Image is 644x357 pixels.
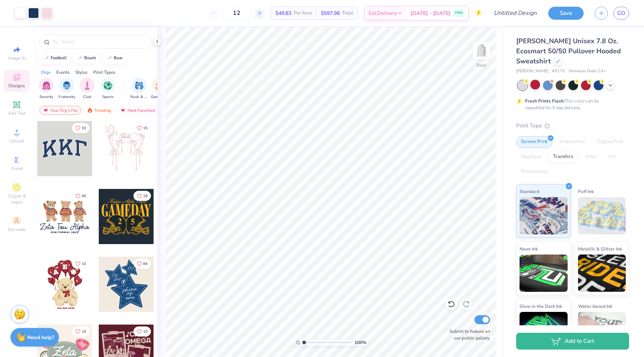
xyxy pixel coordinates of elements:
button: football [39,53,70,64]
img: trending.gif [87,108,93,113]
div: Applique [516,151,546,162]
img: Glow in the Dark Ink [520,312,568,349]
span: Minimum Order: 24 + [569,68,606,75]
button: Like [133,259,151,269]
button: Like [72,259,89,269]
div: filter for Club [80,78,95,100]
img: Metallic & Glitter Ink [578,255,626,292]
span: $49.83 [275,9,291,17]
span: 84 [143,262,148,266]
span: # P170 [552,68,565,75]
div: Trending [83,106,114,115]
button: Save [548,7,584,20]
img: Club Image [83,81,91,90]
span: Upload [9,138,24,144]
img: Standard [520,197,568,234]
button: Like [72,191,89,201]
div: Foil [603,151,621,162]
button: filter button [130,78,148,100]
button: Like [72,326,89,337]
span: 19 [82,330,86,334]
div: filter for Sports [100,78,115,100]
img: Rush & Bid Image [135,81,143,90]
img: Sports Image [104,81,112,90]
div: Transfers [548,151,578,162]
span: Neon Ink [520,245,538,253]
strong: Need help? [27,334,54,341]
span: Sports [102,94,114,100]
img: trend_line.gif [77,56,83,60]
img: Back [474,43,489,58]
button: filter button [100,78,115,100]
div: Most Favorited [117,106,159,115]
span: 33 [82,126,86,130]
input: Try "Alpha" [51,38,147,45]
button: bear [102,53,126,64]
div: Print Types [93,69,116,76]
span: Water based Ink [578,302,612,310]
span: [PERSON_NAME] [516,68,548,75]
button: filter button [59,78,75,100]
img: most_fav.gif [120,108,126,113]
span: Decorate [8,227,26,233]
span: Rush & Bid [130,94,148,100]
span: Est. Delivery [369,9,397,17]
div: This color can be expedited for 5 day delivery. [525,98,617,111]
span: 10 [143,330,148,334]
div: filter for Game Day [151,78,168,100]
span: 100 % [354,339,366,346]
img: Game Day Image [155,81,164,90]
span: 15 [143,126,148,130]
div: Styles [75,69,88,76]
div: Rhinestones [516,166,552,177]
div: Print Type [516,121,629,130]
img: Water based Ink [578,312,626,349]
div: Screen Print [516,136,552,148]
span: Greek [11,165,23,171]
span: Standard [520,187,539,195]
button: filter button [151,78,168,100]
span: Metallic & Glitter Ink [578,245,622,253]
button: Add to Cart [516,333,629,350]
span: Puff Ink [578,187,594,195]
button: Like [72,123,89,133]
span: Clipart & logos [4,193,30,205]
input: Untitled Design [488,6,543,20]
span: Game Day [151,94,168,100]
span: Sorority [40,94,53,100]
button: filter button [80,78,95,100]
span: [PERSON_NAME] Unisex 7.8 Oz. Ecosmart 50/50 Pullover Hooded Sweatshirt [516,37,621,66]
div: Events [56,69,70,76]
div: Vinyl [580,151,601,162]
span: Designs [9,83,25,89]
div: football [51,56,67,60]
span: FREE [455,10,463,16]
span: Per Item [294,9,312,17]
span: Glow in the Dark Ink [520,302,562,310]
label: Submit to feature on our public gallery. [445,328,490,341]
div: Back [477,62,486,69]
img: trend_line.gif [106,56,112,60]
span: Fraternity [59,94,75,100]
div: filter for Fraternity [59,78,75,100]
div: Orgs [41,69,51,76]
img: most_fav.gif [43,108,49,113]
span: Add Text [8,110,26,116]
img: Neon Ink [520,255,568,292]
div: Digital Print [592,136,628,148]
div: Embroidery [555,136,590,148]
button: filter button [39,78,54,100]
strong: Fresh Prints Flash: [525,98,565,104]
span: Club [83,94,91,100]
button: beach [73,53,100,64]
div: filter for Rush & Bid [130,78,148,100]
span: $597.96 [321,9,340,17]
input: – – [222,6,251,20]
span: 40 [82,194,86,198]
img: Sorority Image [42,81,51,90]
button: Like [133,123,151,133]
span: 10 [82,262,86,266]
div: filter for Sorority [39,78,54,100]
span: Total [342,9,353,17]
span: [DATE] - [DATE] [410,9,451,17]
